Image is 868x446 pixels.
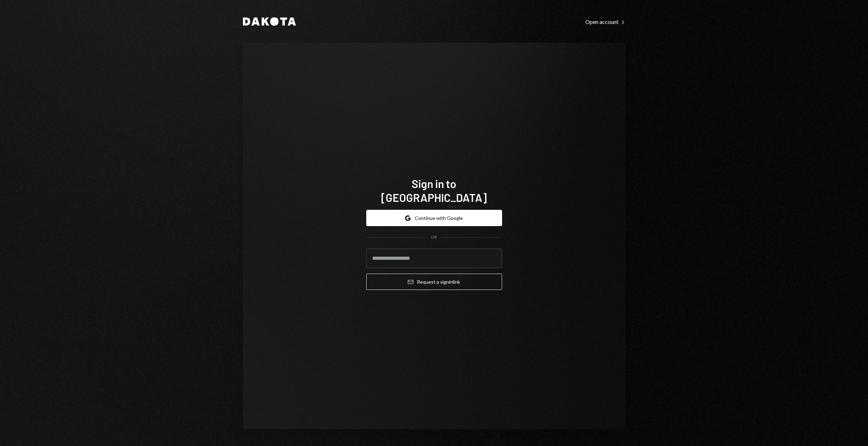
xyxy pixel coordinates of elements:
[366,210,502,226] button: Continue with Google
[366,274,502,290] button: Request a signinlink
[366,177,502,204] h1: Sign in to [GEOGRAPHIC_DATA]
[431,234,437,240] div: OR
[585,18,625,25] a: Open account
[585,18,625,25] div: Open account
